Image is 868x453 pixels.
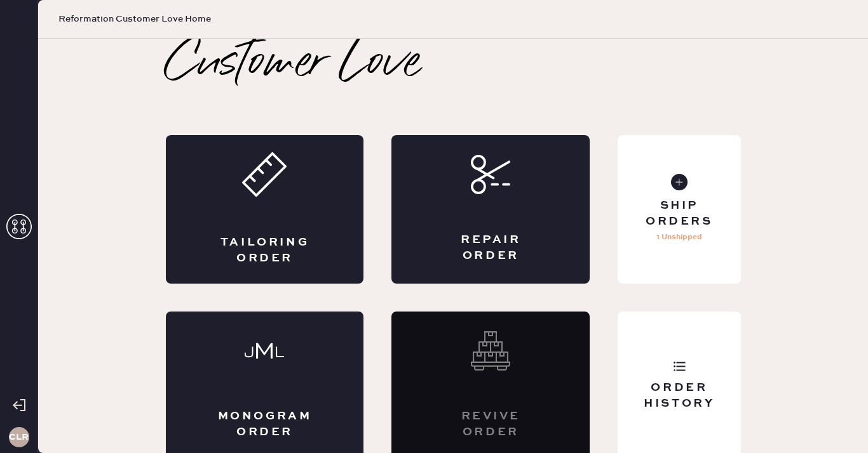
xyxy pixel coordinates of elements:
div: Ship Orders [628,198,730,230]
div: Revive order [442,409,539,440]
h3: CLR [9,433,29,442]
iframe: Front Chat [808,396,862,450]
span: Reformation Customer Love Home [58,13,211,25]
div: Monogram Order [217,409,313,440]
div: Repair Order [442,232,539,264]
h2: Customer Love [166,39,421,89]
p: 1 Unshipped [656,230,702,245]
div: Tailoring Order [217,235,313,266]
div: Order History [628,380,730,412]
